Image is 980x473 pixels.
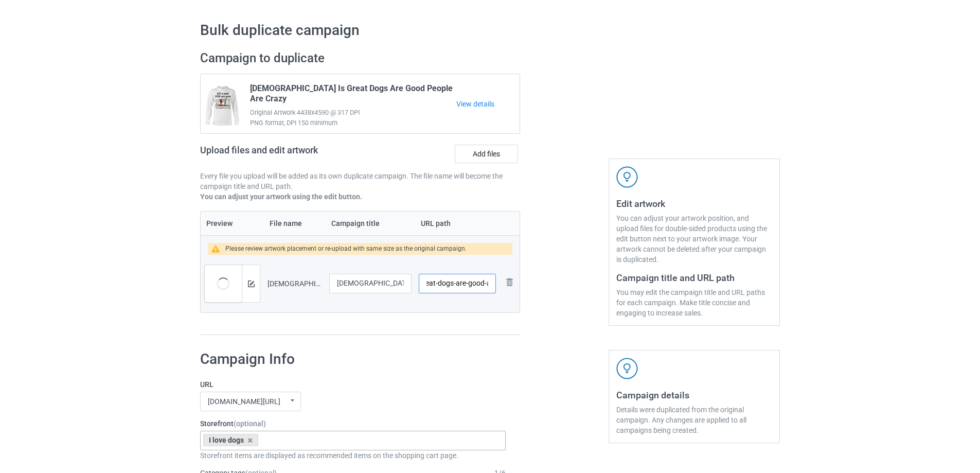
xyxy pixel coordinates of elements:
div: [DEMOGRAPHIC_DATA] Is Great Dogs Are Good And People Are Crazy Dog Gift Dog Lover Mug.png [268,278,322,289]
h2: Campaign to duplicate [200,50,520,66]
th: Preview [201,212,264,235]
span: PNG format, DPI 150 minimum [250,118,456,128]
span: [DEMOGRAPHIC_DATA] Is Great Dogs Are Good People Are Crazy [250,83,456,108]
div: You may edit the campaign title and URL paths for each campaign. Make title concise and engaging ... [616,287,772,318]
label: Add files [455,145,518,163]
h3: Edit artwork [616,198,772,209]
th: File name [264,212,326,235]
div: You can adjust your artwork position, and upload files for double-sided products using the edit b... [616,213,772,265]
div: Storefront items are displayed as recommended items on the shopping cart page. [200,450,506,461]
div: I love dogs [203,434,258,446]
span: Original Artwork 4438x4590 @ 317 DPI [250,108,456,118]
img: svg+xml;base64,PD94bWwgdmVyc2lvbj0iMS4wIiBlbmNvZGluZz0iVVRGLTgiPz4KPHN2ZyB3aWR0aD0iMjhweCIgaGVpZ2... [503,276,515,288]
h3: Campaign title and URL path [616,272,772,284]
div: Please review artwork placement or re-upload with same size as the original campaign. [225,243,467,255]
img: warning [211,245,225,253]
h2: Upload files and edit artwork [200,145,392,164]
p: Every file you upload will be added as its own duplicate campaign. The file name will become the ... [200,171,520,191]
th: Campaign title [326,212,415,235]
h1: Bulk duplicate campaign [200,21,780,40]
img: svg+xml;base64,PD94bWwgdmVyc2lvbj0iMS4wIiBlbmNvZGluZz0iVVRGLTgiPz4KPHN2ZyB3aWR0aD0iNDJweCIgaGVpZ2... [616,166,638,188]
h3: Campaign details [616,389,772,401]
th: URL path [415,212,500,235]
img: svg+xml;base64,PD94bWwgdmVyc2lvbj0iMS4wIiBlbmNvZGluZz0iVVRGLTgiPz4KPHN2ZyB3aWR0aD0iMTRweCIgaGVpZ2... [248,281,255,287]
div: Details were duplicated from the original campaign. Any changes are applied to all campaigns bein... [616,405,772,435]
span: (optional) [234,419,266,428]
a: View details [456,99,520,109]
label: URL [200,379,506,390]
div: [DOMAIN_NAME][URL] [208,398,280,405]
h1: Campaign Info [200,350,506,369]
label: Storefront [200,418,506,429]
b: You can adjust your artwork using the edit button. [200,192,362,201]
img: svg+xml;base64,PD94bWwgdmVyc2lvbj0iMS4wIiBlbmNvZGluZz0iVVRGLTgiPz4KPHN2ZyB3aWR0aD0iNDJweCIgaGVpZ2... [616,358,638,379]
